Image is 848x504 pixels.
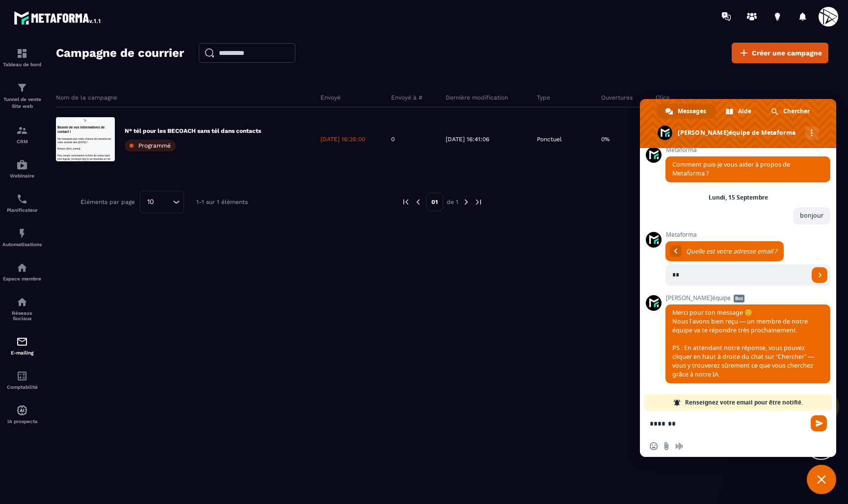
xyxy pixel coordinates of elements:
p: 01 [426,193,443,211]
div: Lundi, 15 Septembre [709,195,768,201]
span: Envoyer [812,267,827,283]
span: Insérer un emoji [650,442,658,450]
p: N° tél pour les BECOACH sans tél dans contacts [125,127,261,135]
img: automations [16,404,28,416]
img: automations [16,159,28,171]
p: CRM [2,139,42,144]
p: Envoyé à # [391,94,423,101]
p: [DATE] 16:35:00 [320,135,365,143]
p: E-mailing [2,350,42,355]
a: automationsautomationsEspace membre [2,254,42,289]
a: emailemailE-mailing [2,328,42,363]
p: Webinaire [2,173,42,178]
p: Tableau de bord [2,62,42,67]
a: accountantaccountantComptabilité [2,363,42,397]
img: automations [16,262,28,274]
p: Comptabilité [2,384,42,390]
img: email [16,336,28,348]
img: automations [16,227,28,239]
span: Créer une campagne [752,48,822,58]
p: Réseaux Sociaux [2,310,42,321]
a: automationsautomationsWebinaire [2,151,42,186]
a: formationformationCRM [2,117,42,151]
p: Nom de la campagne [56,94,117,101]
div: Aide [717,104,761,119]
div: Search for option [140,191,184,213]
span: Messages [678,104,706,119]
img: prev [401,198,410,206]
h2: Campagne de courrier [56,43,184,63]
p: Envoyé [320,94,341,101]
textarea: Entrez votre message... [650,419,805,428]
img: formation [16,125,28,136]
span: Bot [734,295,744,302]
p: 0 [391,135,395,143]
a: Créer une campagne [732,43,828,63]
span: 10 [144,197,158,207]
p: 0% [601,135,609,143]
span: Renseignez votre email pour être notifié. [685,394,803,411]
span: Metaforma [665,147,830,153]
div: Retourner au message [670,245,682,257]
p: Automatisations [2,242,42,247]
img: formation [16,48,28,59]
span: Metaforma [665,231,830,238]
p: Ne manquez pas cette chance de transformer votre activité dès [DATE] ! [5,66,191,91]
span: bonjour [800,211,823,220]
a: formationformationTunnel de vente Site web [2,75,42,117]
p: Type [537,94,550,101]
p: Planificateur [2,207,42,213]
p: Éléments par page [80,199,135,205]
img: social-network [16,296,28,308]
span: Message audio [675,442,683,450]
img: prev [414,198,423,206]
div: Fermer le chat [807,465,836,494]
p: 1-1 sur 1 éléments [196,199,248,205]
input: Search for option [158,197,170,207]
p: IA prospects [2,419,42,424]
a: schedulerschedulerPlanificateur [2,186,42,220]
strong: Besoin de vos informations de contact ! [5,27,162,54]
a: formationformationTableau de bord [2,40,42,75]
div: Autres canaux [805,126,819,140]
span: Comment puis-je vous aider à propos de Metaforma ? [672,160,790,177]
span: [PERSON_NAME]équipe [665,295,830,302]
input: Entrez votre adresse email... [665,264,809,286]
div: Messages [657,104,716,119]
span: Envoyer [811,415,827,431]
p: Espace membre [2,276,42,281]
img: accountant [16,370,28,382]
p: Ponctuel [537,135,562,143]
span: Envoyer un fichier [662,442,670,450]
img: next [474,198,483,206]
span: Quelle est votre adresse email ? [686,247,777,255]
img: formation [16,82,28,94]
div: Chercher [762,104,820,119]
p: Pour remplir correctement ta fiche de contact dans mon logiciel, j'ai besoin que tu me répondes e... [5,123,191,155]
p: Dernière modification [446,94,508,101]
p: Bonjour {{first_name}} , [5,101,191,111]
img: next [462,198,471,206]
img: scheduler [16,193,28,205]
span: Chercher [783,104,810,119]
p: Tunnel de vente Site web [2,96,42,110]
p: Clics [656,94,669,101]
span: Merci pour ton message 😊 Nous l’avons bien reçu — un membre de notre équipe va te répondre très p... [672,308,814,378]
span: Aide [738,104,751,119]
p: [DATE] 16:41:06 [446,135,489,143]
img: logo [14,9,102,26]
a: automationsautomationsAutomatisations [2,220,42,254]
a: social-networksocial-networkRéseaux Sociaux [2,289,42,328]
span: Programmé [138,142,171,149]
p: de 1 [447,198,458,206]
p: Ouvertures [601,94,633,101]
